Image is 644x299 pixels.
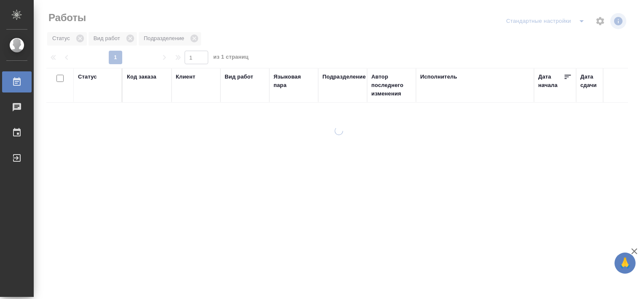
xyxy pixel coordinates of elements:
div: Вид работ [225,73,253,81]
div: Дата начала [538,73,563,90]
div: Код заказа [127,73,156,81]
span: 🙏 [618,254,632,272]
div: Языковая пара [274,73,314,90]
div: Подразделение [322,73,366,81]
div: Статус [78,73,97,81]
div: Клиент [176,73,195,81]
div: Автор последнего изменения [371,73,412,98]
button: 🙏 [614,253,636,274]
div: Дата сдачи [580,73,606,90]
div: Исполнитель [420,73,457,81]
